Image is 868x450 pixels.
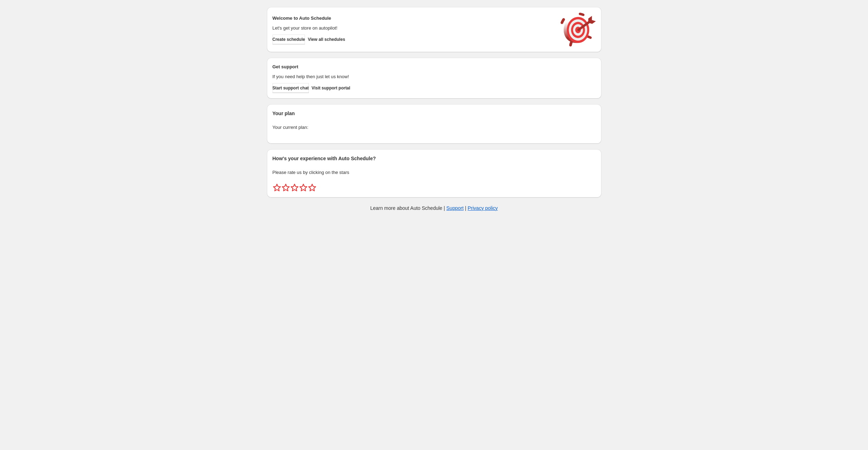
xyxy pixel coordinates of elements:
span: Start support chat [273,85,309,91]
button: Create schedule [273,35,305,44]
span: View all schedules [308,37,345,42]
a: Privacy policy [468,205,498,211]
p: Let's get your store on autopilot! [273,25,554,32]
p: Please rate us by clicking on the stars [273,169,596,176]
p: Your current plan: [273,124,596,131]
span: Visit support portal [312,85,350,91]
h2: How's your experience with Auto Schedule? [273,155,596,162]
a: Support [447,205,464,211]
a: Visit support portal [312,83,350,93]
span: Create schedule [273,37,305,42]
h2: Get support [273,63,554,70]
p: Learn more about Auto Schedule | | [370,205,498,212]
a: Start support chat [273,83,309,93]
p: If you need help then just let us know! [273,73,554,80]
h2: Your plan [273,110,596,117]
h2: Welcome to Auto Schedule [273,15,554,22]
button: View all schedules [308,35,345,44]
